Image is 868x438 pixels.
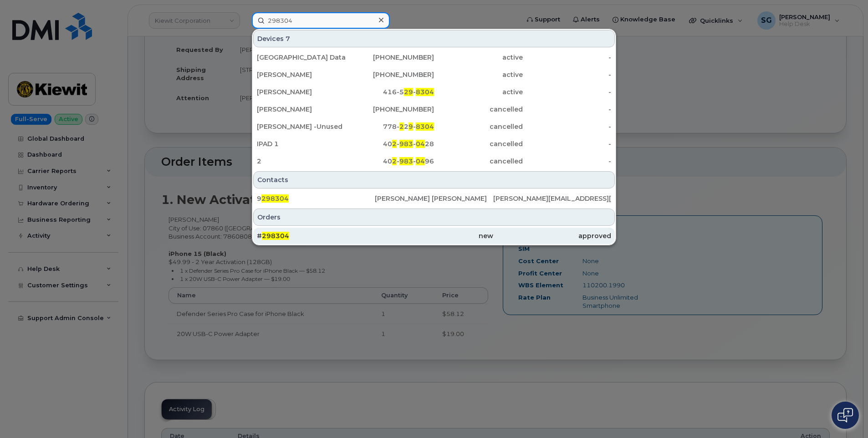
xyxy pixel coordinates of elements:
div: [PHONE_NUMBER] [346,105,434,114]
div: 40 - - 28 [346,139,434,148]
div: active [434,87,523,97]
a: [PERSON_NAME]416-529-8304active- [253,84,615,100]
div: [PERSON_NAME] [257,70,346,79]
div: new [375,231,493,240]
div: active [434,53,523,62]
span: 2 [399,122,404,131]
div: cancelled [434,122,523,131]
div: [GEOGRAPHIC_DATA] Data [257,53,346,62]
div: Contacts [253,171,615,188]
span: 2 [392,140,397,148]
span: 7 [286,34,290,43]
span: 04 [416,157,425,165]
div: Devices [253,30,615,47]
a: [GEOGRAPHIC_DATA] Data[PHONE_NUMBER]active- [253,49,615,66]
span: 298304 [261,194,289,203]
div: - [523,105,612,114]
a: #298304newapproved [253,228,615,244]
img: Open chat [837,408,853,423]
span: 29 [404,88,413,96]
div: [PHONE_NUMBER] [346,70,434,79]
span: 8304 [416,88,434,96]
div: cancelled [434,157,523,166]
div: IPAD 1 [257,139,346,148]
div: [PERSON_NAME] -Unused [257,122,346,131]
div: - [523,53,612,62]
div: 2 [257,157,346,166]
div: active [434,70,523,79]
div: [PERSON_NAME] [PERSON_NAME] [375,194,493,203]
div: 416-5 - [346,87,434,97]
span: 298304 [262,232,289,240]
div: - [523,139,612,148]
span: 8304 [416,122,434,131]
a: 2402-983-0496cancelled- [253,153,615,169]
div: [PERSON_NAME] [257,105,346,114]
div: 40 - - 96 [346,157,434,166]
div: 778- 2 - [346,122,434,131]
div: cancelled [434,105,523,114]
div: approved [493,231,611,240]
div: - [523,122,612,131]
span: 983 [399,157,413,165]
a: IPAD 1402-983-0428cancelled- [253,136,615,152]
a: [PERSON_NAME][PHONE_NUMBER]active- [253,66,615,83]
div: 9 [257,194,375,203]
div: [PERSON_NAME] [257,87,346,97]
span: 04 [416,140,425,148]
div: [PERSON_NAME][EMAIL_ADDRESS][DOMAIN_NAME] [493,194,611,203]
a: 9298304[PERSON_NAME] [PERSON_NAME][PERSON_NAME][EMAIL_ADDRESS][DOMAIN_NAME] [253,190,615,207]
input: Find something... [252,12,390,29]
div: # [257,231,375,240]
a: [PERSON_NAME] -Unused778-229-8304cancelled- [253,118,615,135]
span: 983 [399,140,413,148]
div: cancelled [434,139,523,148]
div: - [523,157,612,166]
span: 2 [392,157,397,165]
div: Orders [253,209,615,226]
span: 9 [408,122,413,131]
div: - [523,70,612,79]
div: [PHONE_NUMBER] [346,53,434,62]
a: [PERSON_NAME][PHONE_NUMBER]cancelled- [253,101,615,117]
div: - [523,87,612,97]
